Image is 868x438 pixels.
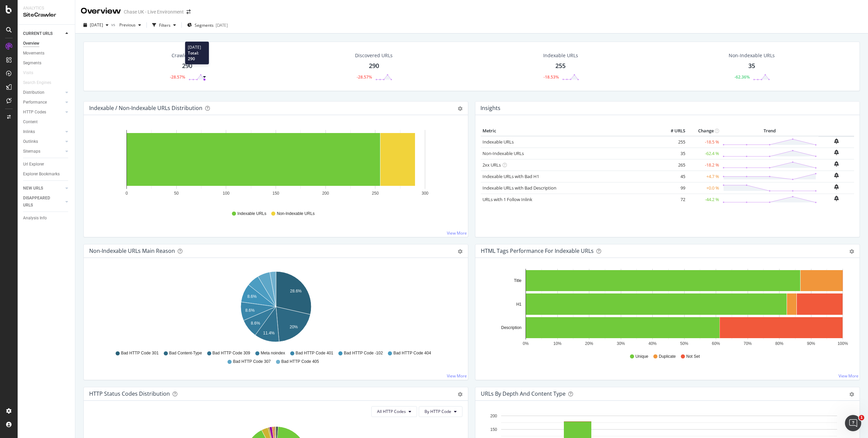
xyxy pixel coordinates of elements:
div: Indexable / Non-Indexable URLs Distribution [89,105,202,111]
div: -28.57% [357,74,372,80]
div: Segments [23,60,41,67]
button: By HTTP Code [419,406,462,417]
span: 2025 Sep. 22nd [90,22,103,28]
div: [DATE] [216,22,228,28]
div: Indexable URLs [543,52,578,59]
span: Previous [117,22,136,28]
td: 45 [660,171,687,182]
span: vs [111,22,117,27]
a: Indexable URLs with Bad Description [482,185,556,191]
div: HTTP Codes [23,109,46,116]
button: Previous [117,20,144,30]
th: Metric [481,126,660,136]
div: A chart. [481,269,854,347]
a: Analysis Info [23,215,70,222]
text: Title [514,278,522,283]
div: SiteCrawler [23,11,70,19]
div: Non-Indexable URLs [729,52,775,59]
div: bell-plus [834,150,839,155]
text: 8.6% [247,294,257,299]
div: HTTP Status Codes Distribution [89,390,170,397]
span: Bad HTTP Code -102 [344,350,383,356]
a: Inlinks [23,128,63,135]
span: Bad HTTP Code 405 [281,359,319,365]
td: 35 [660,148,687,159]
div: Non-Indexable URLs Main Reason [89,247,175,254]
a: Distribution [23,89,63,96]
div: URLs by Depth and Content Type [481,390,566,397]
a: Segments [23,60,70,67]
div: gear [458,106,462,111]
div: gear [849,392,854,397]
a: URLs with 1 Follow Inlink [482,196,532,202]
text: 200 [490,414,497,418]
a: Indexable URLs with Bad H1 [482,173,539,179]
a: NEW URLS [23,185,63,192]
div: Inlinks [23,128,35,135]
div: Overview [23,40,39,47]
div: Content [23,118,38,126]
text: 11.4% [263,331,275,335]
span: All HTTP Codes [377,409,406,414]
td: 72 [660,194,687,205]
text: 300 [421,191,428,196]
button: All HTTP Codes [371,406,417,417]
div: bell-plus [834,161,839,167]
div: Sitemaps [23,148,40,155]
a: Url Explorer [23,161,70,168]
a: Performance [23,99,63,106]
div: bell-plus [834,196,839,201]
iframe: Intercom live chat [845,415,861,431]
a: DISAPPEARED URLS [23,195,63,209]
div: gear [849,249,854,254]
a: Content [23,118,70,126]
a: Indexable URLs [482,139,514,145]
button: Segments[DATE] [184,20,231,30]
text: 50 [174,191,179,196]
div: Distribution [23,89,44,96]
a: Sitemaps [23,148,63,155]
div: A chart. [89,126,462,204]
div: -28.57% [170,74,185,80]
text: H1 [516,302,522,307]
text: 40% [648,341,656,346]
a: Movements [23,50,70,57]
div: Chase UK - Live Environment [124,8,184,15]
text: 150 [490,427,497,432]
text: 0% [523,341,529,346]
td: +0.0 % [687,182,721,194]
text: 100% [837,341,848,346]
div: DISAPPEARED URLS [23,195,57,209]
text: 200 [322,191,329,196]
text: 8.6% [251,321,260,326]
text: 70% [744,341,752,346]
text: 30% [617,341,625,346]
span: Not Set [686,354,700,359]
a: Non-Indexable URLs [482,150,524,156]
span: Bad HTTP Code 309 [213,350,250,356]
a: Outlinks [23,138,63,145]
span: Non-Indexable URLs [277,211,314,217]
svg: A chart. [89,269,462,347]
div: NEW URLS [23,185,43,192]
h4: Insights [480,104,500,113]
button: [DATE] [81,20,111,30]
th: Trend [721,126,818,136]
span: Indexable URLs [237,211,266,217]
div: 35 [748,62,755,70]
span: Bad HTTP Code 401 [296,350,333,356]
span: Meta noindex [261,350,285,356]
a: View More [447,373,467,379]
text: 90% [807,341,815,346]
div: Url Explorer [23,161,44,168]
div: 255 [555,62,566,70]
td: 99 [660,182,687,194]
span: Bad HTTP Code 301 [121,350,159,356]
div: Explorer Bookmarks [23,171,60,178]
th: # URLS [660,126,687,136]
div: bell-plus [834,173,839,178]
text: 250 [372,191,379,196]
td: -18.2 % [687,159,721,171]
div: CURRENT URLS [23,30,53,37]
div: 290 [369,62,379,70]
